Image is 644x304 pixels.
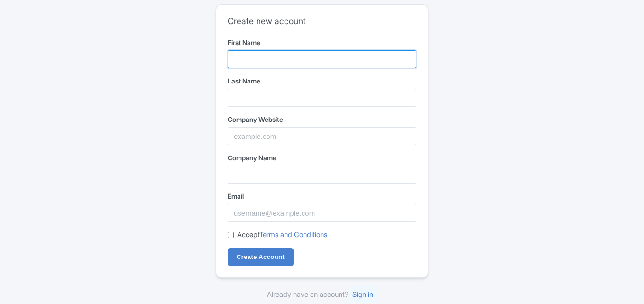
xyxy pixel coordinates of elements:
input: username@example.com [228,204,416,222]
label: Accept [237,230,327,240]
label: Company Name [228,153,416,163]
label: Last Name [228,76,416,86]
h2: Create new account [228,16,416,27]
input: example.com [228,127,416,145]
label: Company Website [228,114,416,124]
label: Email [228,191,416,201]
a: Terms and Conditions [259,230,327,239]
input: Create Account [228,248,294,266]
a: Sign in [349,286,377,303]
label: First Name [228,37,416,47]
div: Already have an account? [216,289,428,300]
